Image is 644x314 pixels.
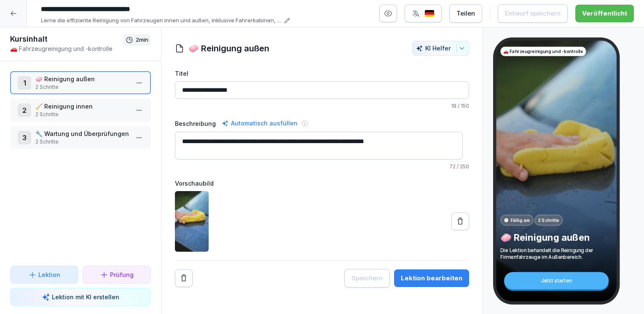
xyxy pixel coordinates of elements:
p: 🚗 Fahrzeugreinigung und -kontrolle [10,44,123,53]
button: Veröffentlicht [575,5,634,22]
img: oqy2ghblx9ql10n417nsshm9.png [175,191,209,252]
p: / 250 [175,163,469,170]
div: Teilen [456,9,475,18]
p: 🧹 Reinigung innen [35,102,129,111]
div: KI Helfer [416,45,465,52]
p: 2 min [136,36,148,44]
p: 🧼 Reinigung außen [35,75,129,83]
div: Entwurf speichern [505,9,561,18]
label: Beschreibung [175,119,216,128]
button: Lektion bearbeiten [394,269,469,287]
p: Fällig am [510,217,530,223]
button: Prüfung [83,266,151,284]
button: Remove [175,269,193,287]
p: Lektion mit KI erstellen [52,293,119,301]
img: de.svg [424,10,435,18]
div: 2 [18,104,31,117]
span: 18 [451,103,456,109]
p: / 150 [175,102,469,110]
label: Titel [175,69,469,78]
button: KI Helfer [412,41,469,56]
p: 🚗 Fahrzeugreinigung und -kontrolle [503,48,583,54]
div: Veröffentlicht [582,9,627,18]
p: Lektion [38,270,60,279]
p: 2 Schritte [35,111,129,118]
div: 1 [18,76,31,90]
p: 🧼 Reinigung außen [500,232,612,243]
p: 🔧 Wartung und Überprüfungen [35,129,129,138]
p: Die Lektion behandelt die Reinigung der Firmenfahrzeuge im Außenbereich. [500,247,612,261]
div: 3 [18,131,31,144]
div: 1🧼 Reinigung außen2 Schritte [10,71,151,94]
h1: Kursinhalt [10,34,123,44]
p: 2 Schritte [35,83,129,91]
button: Speichern [344,269,390,287]
button: Lektion [10,266,78,284]
div: Lektion bearbeiten [401,274,462,283]
p: Lerne die effiziente Reinigung von Fahrzeugen innen und außen, inklusive Fahrerkabinen, Fenster u... [41,16,282,25]
div: 3🔧 Wartung und Überprüfungen2 Schritte [10,126,151,149]
div: Jetzt starten [504,272,609,289]
span: 72 [449,163,456,170]
p: 2 Schritte [35,138,129,146]
p: 2 Schritte [538,217,559,223]
h1: 🧼 Reinigung außen [188,42,269,55]
div: 2🧹 Reinigung innen2 Schritte [10,98,151,122]
label: Vorschaubild [175,179,469,188]
button: Lektion mit KI erstellen [10,288,151,306]
button: Entwurf speichern [498,4,568,23]
button: Teilen [449,4,482,23]
div: Automatisch ausfüllen [220,118,299,128]
div: Speichern [352,274,383,283]
p: Prüfung [110,270,134,279]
